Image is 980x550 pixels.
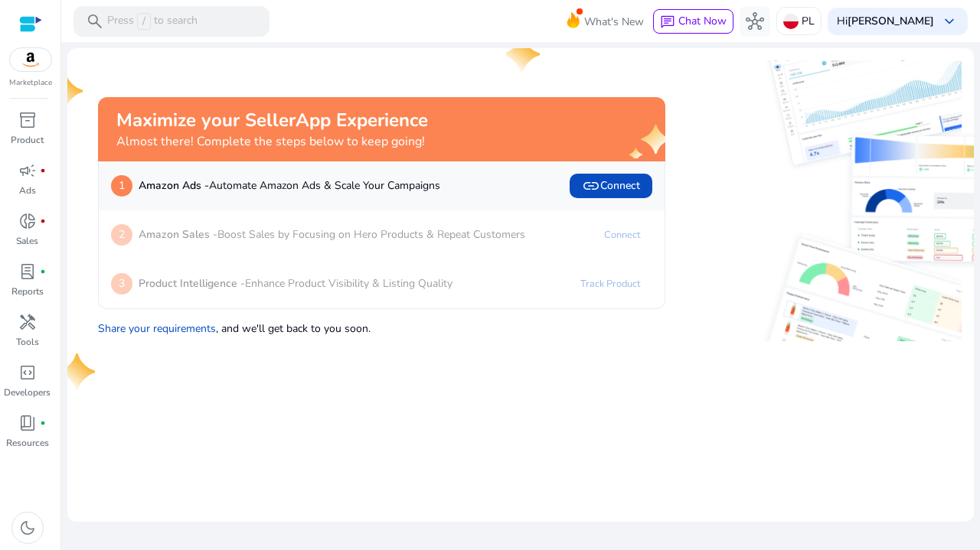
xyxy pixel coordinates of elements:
[11,285,44,298] p: Reports
[139,227,217,242] b: Amazon Sales -
[98,314,665,337] p: , and we'll get back to you soon.
[584,8,644,35] span: What's New
[107,13,198,30] p: Press to search
[111,273,132,295] p: 3
[139,275,452,291] p: Enhance Product Visibility & Listing Quality
[570,174,652,198] button: linkConnect
[6,436,49,450] p: Resources
[592,223,652,247] a: Connect
[18,262,37,281] span: lab_profile
[582,177,600,195] span: link
[746,12,764,31] span: hub
[18,212,37,230] span: donut_small
[98,321,216,336] a: Share your requirements
[16,335,39,349] p: Tools
[940,12,959,31] span: keyboard_arrow_down
[139,178,209,193] b: Amazon Ads -
[111,224,132,246] p: 2
[40,168,46,174] span: fiber_manual_record
[740,6,770,37] button: hub
[139,276,245,291] b: Product Intelligence -
[18,519,37,537] span: dark_mode
[9,77,52,89] p: Marketplace
[802,8,815,34] p: PL
[116,109,428,132] h2: Maximize your SellerApp Experience
[11,133,44,147] p: Product
[10,48,51,71] img: amazon.svg
[49,73,86,109] img: one-star.svg
[40,218,46,224] span: fiber_manual_record
[660,15,675,30] span: chat
[837,16,934,27] p: Hi
[783,14,799,29] img: pl.svg
[4,386,51,399] p: Developers
[678,14,727,28] span: Chat Now
[139,226,525,242] p: Boost Sales by Focusing on Hero Products & Repeat Customers
[506,36,543,73] img: one-star.svg
[111,175,132,197] p: 1
[16,234,38,248] p: Sales
[653,9,733,34] button: chatChat Now
[18,111,37,129] span: inventory_2
[18,161,37,180] span: campaign
[18,363,37,382] span: code_blocks
[40,420,46,426] span: fiber_manual_record
[582,177,640,195] span: Connect
[61,353,98,390] img: one-star.svg
[848,14,934,28] b: [PERSON_NAME]
[137,13,151,30] span: /
[40,268,46,275] span: fiber_manual_record
[19,184,36,197] p: Ads
[86,12,104,31] span: search
[568,272,652,296] a: Track Product
[18,414,37,432] span: book_4
[116,135,428,149] h4: Almost there! Complete the steps below to keep going!
[139,177,440,194] p: Automate Amazon Ads & Scale Your Campaigns
[18,313,37,331] span: handyman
